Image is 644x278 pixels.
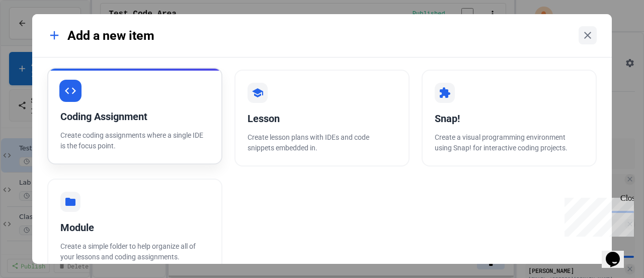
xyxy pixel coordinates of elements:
[60,109,209,124] div: Coding Assignment
[60,241,209,262] p: Create a simple folder to help organize all of your lessons and coding assignments.
[602,238,634,268] iframe: chat widget
[4,4,69,64] div: Chat with us now!Close
[47,26,154,45] div: Add a new item
[560,194,634,237] iframe: chat widget
[60,130,209,151] p: Create coding assignments where a single IDE is the focus point.
[60,220,209,235] div: Module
